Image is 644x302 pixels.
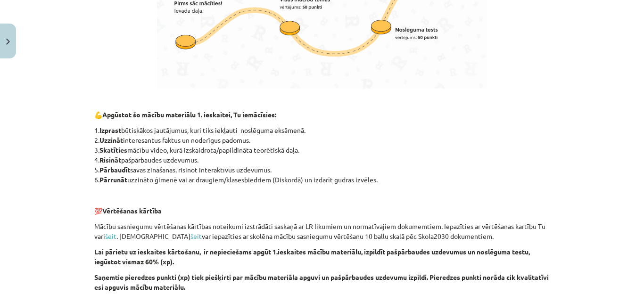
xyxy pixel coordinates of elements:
[94,221,550,241] p: Mācību sasniegumu vērtēšanas kārtības noteikumi izstrādāti saskaņā ar LR likumiem un normatīvajie...
[99,126,121,134] strong: Izprast
[94,273,549,291] strong: Saņemtie pieredzes punkti (xp) tiek piešķirti par mācību materiāla apguvi un pašpārbaudes uzdevum...
[94,247,530,266] strong: Lai pārietu uz ieskaites kārtošanu, ir nepieciešams apgūt 1.ieskaites mācību materiālu, izpildīt ...
[99,136,123,144] strong: Uzzināt
[190,232,202,240] a: šeit
[102,110,276,119] strong: Apgūstot šo mācību materiālu 1. ieskaitei, Tu iemācīsies:
[6,39,10,45] img: icon-close-lesson-0947bae3869378f0d4975bcd49f059093ad1ed9edebbc8119c70593378902aed.svg
[94,110,550,120] p: 💪
[94,125,550,185] p: 1. būtiskākos jautājumus, kuri tiks iekļauti noslēguma eksāmenā. 2. interesantus faktus un noderī...
[94,206,550,216] p: 💯
[105,232,116,240] a: šeit
[99,165,130,174] strong: Pārbaudīt
[102,206,162,215] strong: Vērtēšanas kārtība
[99,155,121,164] strong: Risināt
[99,175,127,184] strong: Pārrunāt
[99,146,127,154] strong: Skatīties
